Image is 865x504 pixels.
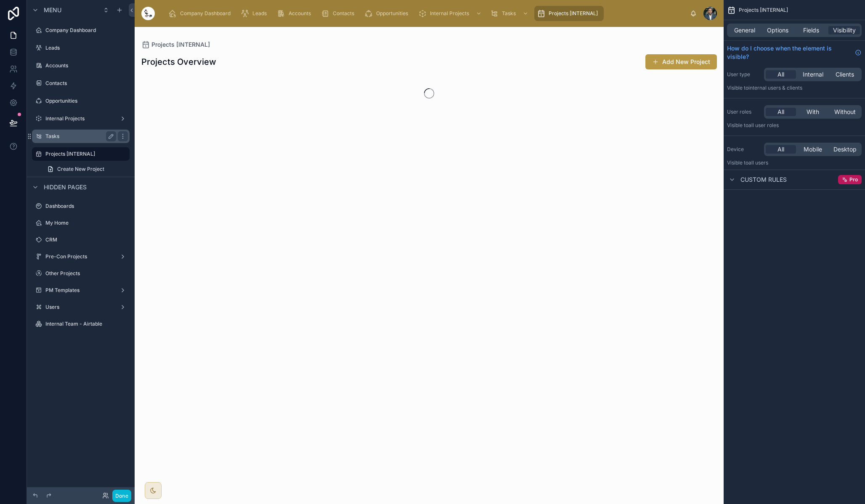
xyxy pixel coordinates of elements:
label: Other Projects [45,270,128,277]
a: Tasks [32,130,130,143]
a: Pre-Con Projects [32,250,130,263]
span: How do I choose when the element is visible? [727,44,852,61]
a: Other Projects [32,267,130,280]
p: Visible to [727,159,862,166]
p: Visible to [727,122,862,129]
span: All [777,70,784,79]
a: Internal Team - Airtable [32,317,130,331]
a: Contacts [318,6,360,21]
button: Done [112,490,131,502]
a: Company Dashboard [166,6,236,21]
span: With [807,108,819,116]
label: Company Dashboard [45,27,128,34]
label: Leads [45,45,128,51]
span: Projects [INTERNAL] [549,10,598,17]
span: All [777,108,784,116]
span: Accounts [289,10,311,17]
span: Fields [803,26,819,34]
a: Tasks [488,6,533,21]
p: Visible to [727,85,862,91]
a: Users [32,300,130,314]
span: All [777,145,784,154]
span: All user roles [748,122,779,128]
span: Internal users & clients [748,85,802,91]
label: Tasks [45,133,113,140]
a: My Home [32,216,130,230]
div: scrollable content [162,4,690,23]
label: Pre-Con Projects [45,253,116,260]
label: Contacts [45,80,128,87]
label: CRM [45,236,128,243]
label: Device [727,146,761,153]
a: How do I choose when the element is visible? [727,44,862,61]
span: Visibility [833,26,856,34]
a: Dashboards [32,199,130,213]
span: Menu [44,6,61,14]
a: Accounts [32,59,130,72]
span: Mobile [804,145,822,154]
a: Company Dashboard [32,24,130,37]
label: Opportunities [45,98,128,104]
span: Tasks [502,10,516,17]
span: all users [748,159,768,166]
a: Projects [INTERNAL] [534,6,604,21]
a: PM Templates [32,284,130,297]
a: Internal Projects [32,112,130,125]
a: Leads [238,6,273,21]
a: Accounts [274,6,317,21]
label: Dashboards [45,203,128,210]
label: Internal Team - Airtable [45,321,128,327]
a: Opportunities [362,6,414,21]
label: My Home [45,220,128,226]
label: Accounts [45,62,128,69]
span: Options [767,26,788,34]
a: Contacts [32,77,130,90]
a: Internal Projects [416,6,486,21]
span: Custom rules [740,175,787,184]
a: Create New Project [42,162,130,176]
label: User roles [727,109,761,115]
label: Internal Projects [45,115,116,122]
span: Contacts [333,10,354,17]
label: PM Templates [45,287,116,294]
span: Projects [INTERNAL] [739,7,788,13]
span: Desktop [833,145,857,154]
span: Clients [836,70,854,79]
a: Projects [INTERNAL] [32,147,130,161]
span: Internal [803,70,823,79]
span: Opportunities [376,10,408,17]
span: Leads [252,10,267,17]
label: Projects [INTERNAL] [45,151,125,157]
label: Users [45,304,116,310]
span: Pro [849,176,858,183]
span: Company Dashboard [180,10,231,17]
span: Without [834,108,856,116]
label: User type [727,71,761,78]
a: Opportunities [32,94,130,108]
a: Leads [32,41,130,55]
a: CRM [32,233,130,247]
img: App logo [141,7,155,20]
span: Hidden pages [44,183,87,191]
span: Internal Projects [430,10,469,17]
span: Create New Project [57,166,104,172]
span: General [734,26,755,34]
